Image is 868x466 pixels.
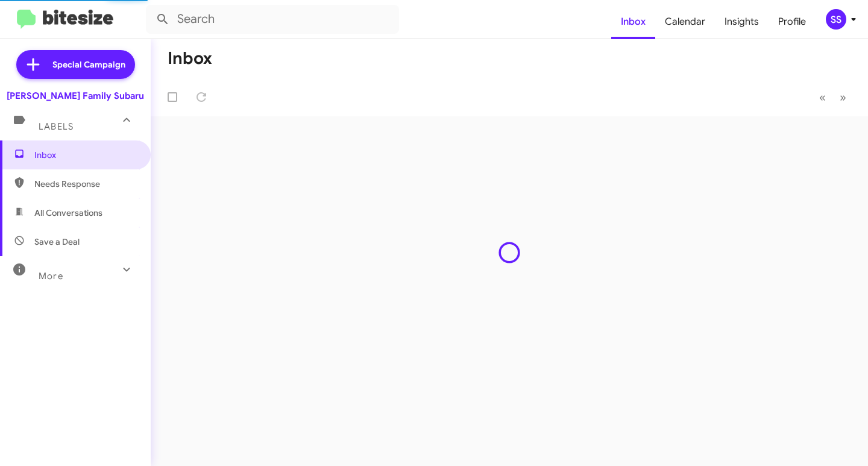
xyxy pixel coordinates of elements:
button: SS [816,9,855,30]
div: SS [826,9,846,30]
a: Special Campaign [16,50,135,79]
span: Inbox [34,149,137,161]
span: « [819,90,826,105]
h1: Inbox [168,49,212,68]
a: Profile [769,4,816,39]
div: [PERSON_NAME] Family Subaru [7,90,144,102]
a: Insights [715,4,769,39]
a: Inbox [611,4,655,39]
span: Special Campaign [52,58,125,71]
nav: Page navigation example [813,85,854,110]
span: » [840,90,846,105]
input: Search [146,5,399,34]
button: Previous [812,85,833,110]
button: Next [832,85,854,110]
span: Save a Deal [34,236,80,248]
a: Calendar [655,4,715,39]
span: All Conversations [34,207,102,219]
span: More [39,271,63,282]
span: Needs Response [34,178,137,190]
span: Labels [39,121,74,132]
